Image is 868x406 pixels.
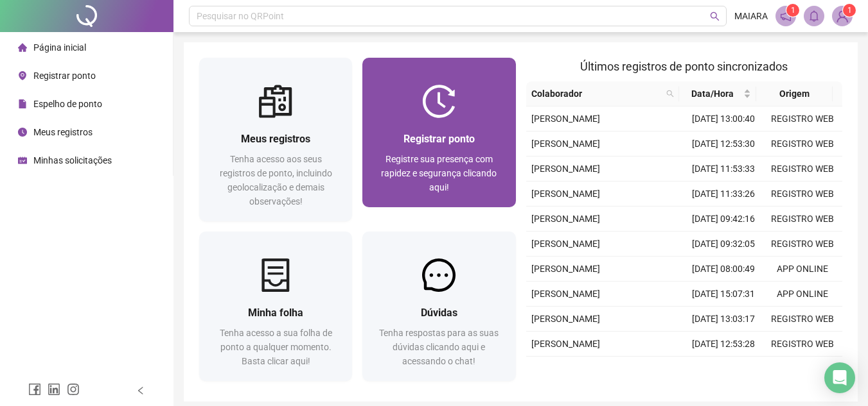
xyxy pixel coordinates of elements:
span: Colaborador [531,87,662,101]
span: clock-circle [18,128,27,137]
span: [PERSON_NAME] [531,339,600,349]
span: [PERSON_NAME] [531,289,600,299]
span: Tenha acesso a sua folha de ponto a qualquer momento. Basta clicar aqui! [220,328,332,366]
span: [PERSON_NAME] [531,114,600,124]
span: search [710,12,720,21]
span: 1 [791,6,795,15]
td: [DATE] 09:42:16 [684,207,763,232]
span: schedule [18,156,27,165]
span: Meus registros [33,127,93,137]
span: Registrar ponto [33,71,96,81]
span: left [136,386,145,395]
span: notification [780,10,792,22]
td: [DATE] 08:00:49 [684,257,763,282]
span: Tenha respostas para as suas dúvidas clicando aqui e acessando o chat! [379,328,499,366]
span: instagram [67,383,80,396]
span: [PERSON_NAME] [531,164,600,174]
span: Tenha acesso aos seus registros de ponto, incluindo geolocalização e demais observações! [220,154,332,207]
span: environment [18,71,27,80]
td: [DATE] 13:00:40 [684,106,763,131]
td: REGISTRO WEB [763,307,842,332]
img: 79011 [833,6,852,26]
td: REGISTRO WEB [763,106,842,131]
td: [DATE] 13:03:17 [684,307,763,332]
span: Minha folha [248,307,303,319]
td: REGISTRO WEB [763,232,842,257]
td: [DATE] 11:54:09 [684,357,763,382]
span: facebook [28,383,41,396]
td: [DATE] 12:53:28 [684,332,763,357]
span: file [18,99,27,108]
td: [DATE] 11:53:33 [684,156,763,182]
a: Meus registrosTenha acesso aos seus registros de ponto, incluindo geolocalização e demais observa... [199,58,352,221]
span: Página inicial [33,42,86,53]
a: Registrar pontoRegistre sua presença com rapidez e segurança clicando aqui! [362,58,515,207]
td: REGISTRO WEB [763,207,842,232]
span: Minhas solicitações [33,155,112,165]
th: Origem [756,81,833,106]
td: REGISTRO WEB [763,182,842,207]
span: [PERSON_NAME] [531,139,600,149]
span: 1 [847,6,852,15]
td: [DATE] 11:33:26 [684,182,763,207]
span: [PERSON_NAME] [531,314,600,324]
span: home [18,43,27,52]
td: REGISTRO WEB [763,357,842,382]
span: Meus registros [241,133,310,145]
td: REGISTRO WEB [763,156,842,182]
span: Registre sua presença com rapidez e segurança clicando aqui! [381,154,497,192]
sup: 1 [786,4,799,17]
td: [DATE] 15:07:31 [684,282,763,307]
td: APP ONLINE [763,282,842,307]
sup: Atualize o seu contato no menu Meus Dados [843,4,856,17]
span: [PERSON_NAME] [531,189,600,199]
a: Minha folhaTenha acesso a sua folha de ponto a qualquer momento. Basta clicar aqui! [199,232,352,381]
td: APP ONLINE [763,257,842,282]
span: search [666,90,674,97]
span: Dúvidas [421,307,457,319]
span: bell [808,10,820,22]
td: REGISTRO WEB [763,332,842,357]
span: MAIARA [734,9,768,23]
span: [PERSON_NAME] [531,264,600,274]
td: REGISTRO WEB [763,131,842,156]
a: DúvidasTenha respostas para as suas dúvidas clicando aqui e acessando o chat! [362,232,515,381]
span: [PERSON_NAME] [531,214,600,224]
span: Espelho de ponto [33,99,102,109]
span: Últimos registros de ponto sincronizados [580,60,788,73]
span: Data/Hora [684,87,740,101]
th: Data/Hora [679,81,756,106]
div: Open Intercom Messenger [824,362,855,393]
span: search [664,84,677,103]
td: [DATE] 09:32:05 [684,232,763,257]
span: Registrar ponto [403,133,475,145]
span: linkedin [48,383,60,396]
td: [DATE] 12:53:30 [684,131,763,156]
span: [PERSON_NAME] [531,239,600,249]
